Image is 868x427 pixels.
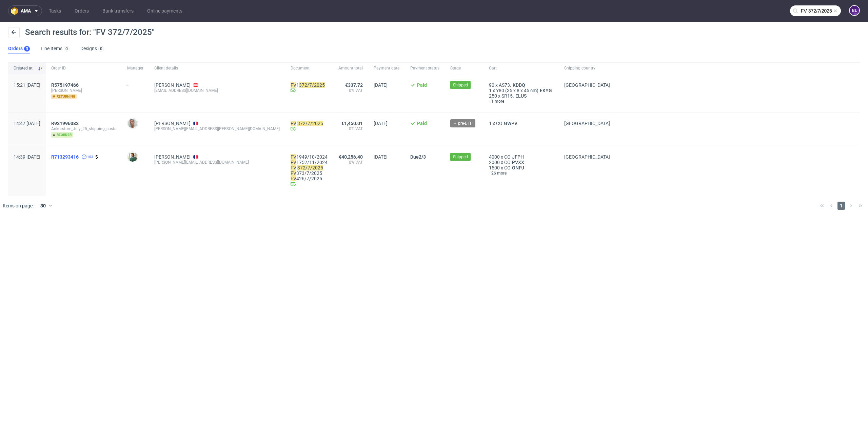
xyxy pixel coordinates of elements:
a: FV373/7/2025 [291,170,328,176]
span: [PERSON_NAME] [51,88,116,93]
a: R921996082 [51,121,80,126]
span: R713293416 [51,154,79,160]
div: x [489,88,553,93]
div: 0 [100,46,102,51]
a: Orders [71,5,93,16]
a: PVXX [511,160,526,165]
span: CO [504,154,511,160]
span: Shipped [453,82,468,88]
mark: FV [291,176,296,181]
mark: FV [291,121,296,126]
span: 2/3 [419,154,426,160]
mark: FV [291,82,296,88]
span: 2000 [489,160,500,165]
img: Jessica Desforges [128,119,137,128]
img: Alex Le Mee [128,152,137,162]
span: 0% VAT [338,126,363,131]
span: Cart [489,65,553,71]
span: Payment date [374,65,399,71]
span: Search results for: "FV 372/7/2025" [25,27,155,37]
div: 30 [36,201,48,210]
span: reorder [51,132,73,138]
span: CO [504,160,511,165]
a: [PERSON_NAME] [154,121,191,126]
span: 250 [489,93,497,99]
mark: FV [291,160,296,165]
span: 103 [87,154,93,160]
span: CO [504,165,511,170]
span: SR15. [501,93,514,99]
a: [PERSON_NAME] [154,82,191,88]
div: x [489,93,553,99]
div: [EMAIL_ADDRESS][DOMAIN_NAME] [154,88,280,93]
img: logo [11,7,21,15]
span: Amount total [338,65,363,71]
span: [GEOGRAPHIC_DATA] [564,82,610,88]
mark: FV [291,154,296,160]
a: [PERSON_NAME] [154,154,191,160]
span: 0% VAT [338,160,363,165]
a: +1 more [489,99,553,104]
a: ONPJ [511,165,526,170]
span: Stage [450,65,478,71]
a: FV 372/7/2025 [291,165,328,170]
span: €40,256.40 [339,154,363,160]
span: 15:21 [DATE] [14,82,40,88]
span: [DATE] [374,82,388,88]
a: 103 [80,154,93,160]
a: Orders3 [8,43,30,54]
span: €337.72 [345,82,363,88]
a: FV1752/11/2024 [291,160,328,165]
div: 0 [65,46,68,51]
mark: 372/7/2025 [297,121,323,126]
a: Tasks [45,5,65,16]
a: EKYG [538,88,553,93]
span: 1 [489,121,492,126]
mark: 372/7/2025 [297,165,323,170]
span: Manager [127,65,143,71]
a: JFPH [511,154,525,160]
span: 1500 [489,165,500,170]
a: +26 more [489,170,553,176]
div: x [489,160,553,165]
span: Shipping country [564,65,610,71]
a: Line Items0 [41,43,70,54]
div: [PERSON_NAME][EMAIL_ADDRESS][DOMAIN_NAME] [154,160,280,165]
span: Document [291,65,328,71]
span: Payment status [410,65,439,71]
div: x [489,154,553,160]
a: KDDQ [511,82,527,88]
mark: FV [291,170,296,176]
span: ama [21,8,31,13]
div: - [127,80,143,88]
a: FV1372/7/2025 [291,82,328,88]
span: Due [410,154,419,160]
span: Paid [417,121,427,126]
span: returning [51,94,77,99]
span: [GEOGRAPHIC_DATA] [564,121,610,126]
a: GWPV [502,121,519,126]
button: ama [8,5,42,16]
span: AS73. [499,82,511,88]
span: Created at [14,65,35,71]
span: 90 [489,82,494,88]
div: [PERSON_NAME][EMAIL_ADDRESS][PERSON_NAME][DOMAIN_NAME] [154,126,280,131]
div: x [489,165,553,170]
mark: 372/7/2025 [299,82,325,88]
a: R575197466 [51,82,80,88]
span: Order ID [51,65,116,71]
span: Y80 (35 x 8 x 45 cm) [496,88,538,93]
a: ELUS [514,93,528,99]
a: Designs0 [80,43,104,54]
mark: FV [291,165,296,170]
a: R713293416 [51,154,80,160]
figcaption: BL [850,6,859,15]
span: 14:47 [DATE] [14,121,40,126]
